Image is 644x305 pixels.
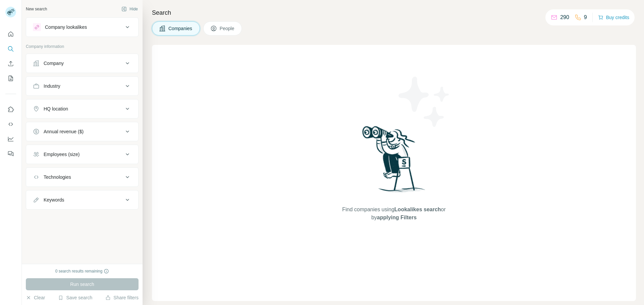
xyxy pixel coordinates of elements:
p: 9 [584,13,587,21]
button: Dashboard [5,133,16,145]
h4: Search [152,8,636,17]
div: Company [44,60,64,67]
button: Search [5,43,16,55]
button: Save search [58,294,92,301]
button: Use Surfe API [5,118,16,130]
div: Company lookalikes [45,24,87,30]
img: Surfe Illustration - Stars [394,72,454,132]
button: Technologies [26,169,138,185]
img: Surfe Illustration - Woman searching with binoculars [359,124,429,199]
p: 290 [560,13,569,21]
button: Industry [26,78,138,94]
button: Annual revenue ($) [26,124,138,140]
div: HQ location [44,105,68,112]
button: Clear [26,294,45,301]
span: applying Filters [377,215,417,220]
button: Employees (size) [26,146,138,162]
button: HQ location [26,101,138,117]
span: People [220,25,235,32]
span: Lookalikes search [394,207,441,212]
button: My lists [5,72,16,84]
button: Hide [117,4,143,14]
button: Company lookalikes [26,19,138,35]
button: Buy credits [598,13,629,22]
button: Quick start [5,28,16,40]
button: Company [26,55,138,71]
span: Find companies using or by [340,206,447,222]
div: Keywords [44,197,64,203]
div: Employees (size) [44,151,79,158]
button: Share filters [105,294,139,301]
div: Annual revenue ($) [44,128,84,135]
button: Use Surfe on LinkedIn [5,103,16,116]
span: Companies [168,25,193,32]
button: Enrich CSV [5,58,16,70]
button: Keywords [26,192,138,208]
div: Industry [44,83,60,89]
div: New search [26,6,47,12]
div: 0 search results remaining [55,268,109,274]
button: Feedback [5,148,16,160]
div: Technologies [44,174,71,180]
p: Company information [26,44,139,50]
